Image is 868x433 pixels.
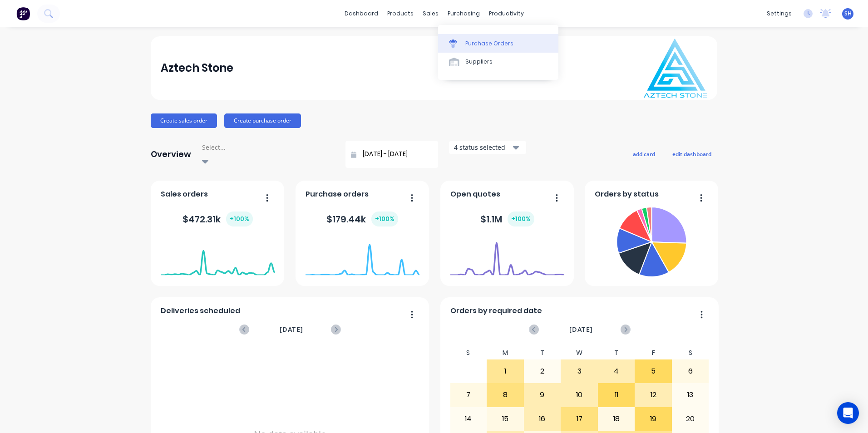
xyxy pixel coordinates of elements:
[598,408,635,430] div: 18
[182,212,253,226] div: $ 472.31k
[487,408,523,430] div: 15
[465,39,513,48] div: Purchase Orders
[224,113,301,128] button: Create purchase order
[561,384,597,406] div: 10
[450,384,487,406] div: 7
[672,408,709,430] div: 20
[598,346,635,359] div: T
[161,305,240,316] span: Deliveries scheduled
[635,384,671,406] div: 12
[508,212,534,226] div: + 100 %
[487,346,524,359] div: M
[438,34,558,52] a: Purchase Orders
[844,10,852,18] span: SH
[487,384,523,406] div: 8
[837,402,859,424] div: Open Intercom Messenger
[161,59,233,77] div: Aztech Stone
[524,360,561,383] div: 2
[383,7,418,20] div: products
[598,384,635,406] div: 11
[524,346,561,359] div: T
[454,143,511,152] div: 4 status selected
[561,408,597,430] div: 17
[524,384,561,406] div: 9
[627,148,661,160] button: add card
[340,7,383,20] a: dashboard
[438,53,558,71] a: Suppliers
[306,189,369,200] span: Purchase orders
[443,7,484,20] div: purchasing
[326,212,398,226] div: $ 179.44k
[418,7,443,20] div: sales
[595,189,659,200] span: Orders by status
[569,325,593,335] span: [DATE]
[635,346,672,359] div: F
[672,360,709,383] div: 6
[524,408,561,430] div: 16
[561,346,598,359] div: W
[644,39,707,98] img: Aztech Stone
[450,346,487,359] div: S
[561,360,597,383] div: 3
[161,189,208,200] span: Sales orders
[226,212,253,226] div: + 100 %
[465,58,493,66] div: Suppliers
[762,7,796,20] div: settings
[487,360,523,383] div: 1
[672,384,709,406] div: 13
[484,7,528,20] div: productivity
[450,408,487,430] div: 14
[480,212,534,226] div: $ 1.1M
[635,408,671,430] div: 19
[635,360,671,383] div: 5
[16,7,30,20] img: Factory
[450,189,500,200] span: Open quotes
[151,145,191,163] div: Overview
[151,113,217,128] button: Create sales order
[280,325,303,335] span: [DATE]
[672,346,709,359] div: S
[449,141,526,154] button: 4 status selected
[598,360,635,383] div: 4
[371,212,398,226] div: + 100 %
[666,148,717,160] button: edit dashboard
